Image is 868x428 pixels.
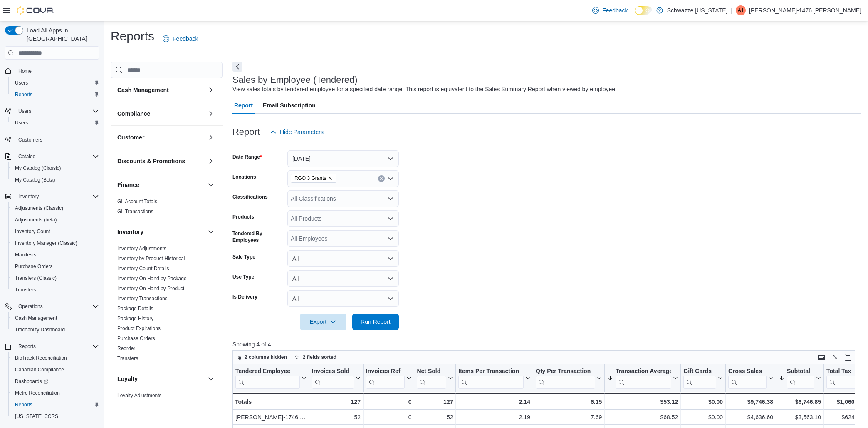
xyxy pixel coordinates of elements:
[12,226,54,236] a: Inventory Count
[245,354,287,361] span: 2 columns hidden
[232,62,242,72] button: Next
[8,352,102,364] button: BioTrack Reconciliation
[779,413,821,423] div: $3,563.10
[12,285,99,295] span: Transfers
[15,413,58,420] span: [US_STATE] CCRS
[117,315,153,322] span: Package History
[12,325,68,335] a: Traceabilty Dashboard
[8,174,102,186] button: My Catalog (Beta)
[683,368,716,389] div: Gift Card Sales
[232,214,254,220] label: Products
[287,150,399,167] button: [DATE]
[111,28,154,45] h1: Reports
[12,376,99,386] span: Dashboards
[12,411,99,421] span: Washington CCRS
[12,313,99,323] span: Cash Management
[117,355,138,362] span: Transfers
[683,397,723,407] div: $0.00
[312,397,361,407] div: 127
[8,312,102,324] button: Cash Management
[417,368,446,376] div: Net Sold
[15,366,64,373] span: Canadian Compliance
[15,119,28,126] span: Users
[287,290,399,307] button: All
[15,177,55,183] span: My Catalog (Beta)
[117,109,204,118] button: Compliance
[15,341,39,351] button: Reports
[117,305,153,312] span: Package Details
[173,35,198,43] span: Feedback
[117,375,138,383] h3: Loyalty
[117,157,204,165] button: Discounts & Promotions
[206,374,216,384] button: Loyalty
[235,397,307,407] div: Totals
[826,368,856,389] div: Total Tax
[12,285,39,295] a: Transfers
[731,5,732,15] p: |
[15,106,35,116] button: Users
[683,413,723,423] div: $0.00
[8,387,102,399] button: Metrc Reconciliation
[15,80,28,86] span: Users
[843,352,853,362] button: Enter fullscreen
[12,78,31,88] a: Users
[2,151,102,162] button: Catalog
[117,276,187,281] a: Inventory On Hand by Package
[235,368,307,389] button: Tendered Employee
[602,6,628,15] span: Feedback
[12,118,31,128] a: Users
[12,238,81,248] a: Inventory Manager (Classic)
[234,97,253,114] span: Report
[8,272,102,284] button: Transfers (Classic)
[749,5,861,15] p: [PERSON_NAME]-1476 [PERSON_NAME]
[111,391,223,414] div: Loyalty
[232,154,262,160] label: Date Range
[328,176,333,181] button: Remove RGO 3 Grants from selection in this group
[12,261,56,271] a: Purchase Orders
[15,326,65,333] span: Traceabilty Dashboard
[826,368,856,376] div: Total Tax
[8,261,102,272] button: Purchase Orders
[366,368,412,389] button: Invoices Ref
[18,68,32,75] span: Home
[779,397,821,407] div: $6,746.85
[12,353,70,363] a: BioTrack Reconciliation
[12,163,99,173] span: My Catalog (Classic)
[18,153,35,160] span: Catalog
[8,226,102,237] button: Inventory Count
[8,324,102,336] button: Traceabilty Dashboard
[117,86,169,94] h3: Cash Management
[291,352,340,362] button: 2 fields sorted
[12,325,99,335] span: Traceabilty Dashboard
[12,400,99,410] span: Reports
[8,117,102,129] button: Users
[15,390,60,396] span: Metrc Reconciliation
[206,132,216,142] button: Customer
[18,193,39,200] span: Inventory
[117,393,162,398] a: Loyalty Adjustments
[23,26,99,43] span: Load All Apps in [GEOGRAPHIC_DATA]
[387,175,394,182] button: Open list of options
[15,192,99,202] span: Inventory
[232,174,256,180] label: Locations
[12,215,60,225] a: Adjustments (beta)
[117,325,161,332] span: Product Expirations
[12,273,99,283] span: Transfers (Classic)
[458,368,524,376] div: Items Per Transaction
[8,202,102,214] button: Adjustments (Classic)
[117,296,168,301] a: Inventory Transactions
[12,273,60,283] a: Transfers (Classic)
[232,194,268,200] label: Classifications
[117,228,204,236] button: Inventory
[305,314,341,330] span: Export
[15,152,39,162] button: Catalog
[15,301,99,311] span: Operations
[117,335,155,342] span: Purchase Orders
[12,365,67,375] a: Canadian Compliance
[830,352,840,362] button: Display options
[111,244,223,367] div: Inventory
[15,165,61,172] span: My Catalog (Classic)
[8,77,102,89] button: Users
[15,251,36,258] span: Manifests
[18,137,42,143] span: Customers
